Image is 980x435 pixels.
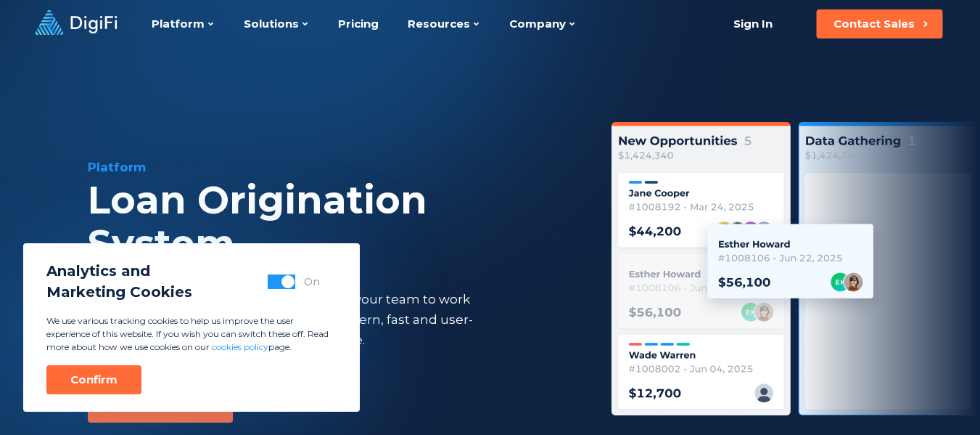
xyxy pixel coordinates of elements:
div: Platform [88,158,575,176]
div: On [304,275,320,289]
button: Confirm [46,365,141,394]
span: Analytics and [46,261,192,282]
a: Sign In [715,9,790,38]
div: Confirm [70,373,118,387]
button: Contact Sales [816,9,942,38]
div: Contact Sales [833,17,915,31]
div: Loan Origination System [88,179,575,266]
p: We use various tracking cookies to help us improve the user experience of this website. If you wi... [46,314,337,354]
a: cookies policy [212,341,268,352]
span: Marketing Cookies [46,282,192,303]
